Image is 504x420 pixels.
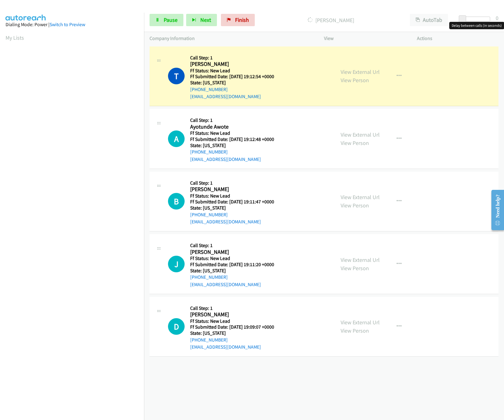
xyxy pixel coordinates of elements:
p: Actions [417,35,499,42]
a: [PHONE_NUMBER] [190,212,228,218]
h5: Call Step: 1 [190,117,282,123]
h1: A [168,130,185,147]
h5: State: [US_STATE] [190,142,282,149]
iframe: Dialpad [6,47,144,340]
a: [EMAIL_ADDRESS][DOMAIN_NAME] [190,344,261,350]
p: View [324,35,406,42]
h1: J [168,256,185,272]
iframe: Resource Center [486,186,504,234]
p: Company Information [150,35,313,42]
a: Pause [150,14,183,26]
a: View External Url [341,131,380,138]
h5: Ff Status: New Lead [190,318,282,324]
a: [PHONE_NUMBER] [190,86,228,92]
a: Finish [221,14,255,26]
div: The call is yet to be attempted [168,256,185,272]
a: View Person [341,327,369,334]
h5: State: [US_STATE] [190,330,282,336]
h5: Ff Status: New Lead [190,68,282,74]
div: Dialing Mode: Power | [6,21,138,28]
a: My Lists [6,34,24,41]
a: View External Url [341,194,380,201]
a: View Person [341,139,369,146]
div: The call is yet to be attempted [168,130,185,147]
h5: Call Step: 1 [190,180,282,186]
a: [PHONE_NUMBER] [190,337,228,343]
h5: Call Step: 1 [190,55,282,61]
a: View External Url [341,319,380,326]
span: Pause [164,16,178,23]
h5: Ff Submitted Date: [DATE] 19:09:07 +0000 [190,324,282,330]
button: Next [186,14,217,26]
h2: [PERSON_NAME] [190,186,282,193]
h5: Ff Submitted Date: [DATE] 19:12:54 +0000 [190,74,282,80]
h5: State: [US_STATE] [190,80,282,86]
a: [EMAIL_ADDRESS][DOMAIN_NAME] [190,282,261,287]
h2: [PERSON_NAME] [190,249,282,256]
span: Next [200,16,211,23]
h2: [PERSON_NAME] [190,61,282,68]
h2: [PERSON_NAME] [190,311,282,318]
div: The call is yet to be attempted [168,318,185,335]
h1: T [168,68,185,84]
div: The call is yet to be attempted [168,193,185,210]
h5: Ff Submitted Date: [DATE] 19:11:20 +0000 [190,262,282,268]
h5: Ff Status: New Lead [190,193,282,199]
a: Switch to Preview [50,22,85,27]
h2: Ayotunde Awote [190,123,282,130]
a: [PHONE_NUMBER] [190,149,228,155]
a: View External Url [341,68,380,75]
h5: State: [US_STATE] [190,268,282,274]
h5: Ff Submitted Date: [DATE] 19:11:47 +0000 [190,199,282,205]
a: View Person [341,202,369,209]
a: View Person [341,77,369,84]
button: AutoTab [410,14,448,26]
h5: Call Step: 1 [190,305,282,311]
h5: Ff Status: New Lead [190,255,282,262]
h1: B [168,193,185,210]
h5: State: [US_STATE] [190,205,282,211]
a: [EMAIL_ADDRESS][DOMAIN_NAME] [190,156,261,162]
a: [EMAIL_ADDRESS][DOMAIN_NAME] [190,219,261,225]
span: Finish [235,16,249,23]
h5: Ff Submitted Date: [DATE] 19:12:48 +0000 [190,136,282,142]
p: [PERSON_NAME] [263,16,399,24]
h1: D [168,318,185,335]
a: View External Url [341,256,380,263]
h5: Call Step: 1 [190,242,282,249]
div: 0 [496,14,498,22]
a: View Person [341,265,369,272]
h5: Ff Status: New Lead [190,130,282,136]
a: [EMAIL_ADDRESS][DOMAIN_NAME] [190,94,261,99]
a: [PHONE_NUMBER] [190,274,228,280]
